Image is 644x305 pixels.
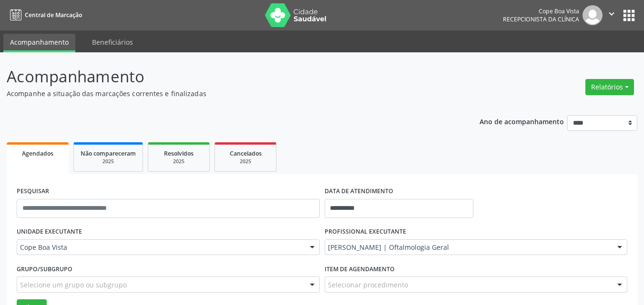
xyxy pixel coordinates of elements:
label: Item de agendamento [325,262,395,276]
a: Acompanhamento [3,34,75,52]
span: Selecionar procedimento [328,280,408,290]
span: Resolvidos [164,149,194,157]
label: UNIDADE EXECUTANTE [17,225,82,239]
span: Agendados [22,149,53,157]
a: Beneficiários [85,34,140,50]
label: PESQUISAR [17,184,49,199]
a: Central de Marcação [7,7,82,23]
span: Não compareceram [81,149,136,157]
span: Selecione um grupo ou subgrupo [20,280,127,290]
div: 2025 [155,158,203,165]
span: Central de Marcação [25,11,82,19]
button:  [603,5,621,25]
span: Recepcionista da clínica [503,15,579,23]
div: 2025 [81,158,136,165]
label: DATA DE ATENDIMENTO [325,184,393,199]
i:  [606,9,617,19]
p: Acompanhamento [7,65,448,89]
label: Grupo/Subgrupo [17,262,72,276]
span: Cancelados [230,149,262,157]
div: Cope Boa Vista [503,7,579,15]
button: apps [621,7,637,24]
button: Relatórios [585,79,634,95]
p: Ano de acompanhamento [480,115,564,127]
div: 2025 [222,158,269,165]
p: Acompanhe a situação das marcações correntes e finalizadas [7,89,448,98]
span: Cope Boa Vista [20,243,300,252]
img: img [583,5,603,25]
span: [PERSON_NAME] | Oftalmologia Geral [328,243,608,252]
label: PROFISSIONAL EXECUTANTE [325,225,406,239]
